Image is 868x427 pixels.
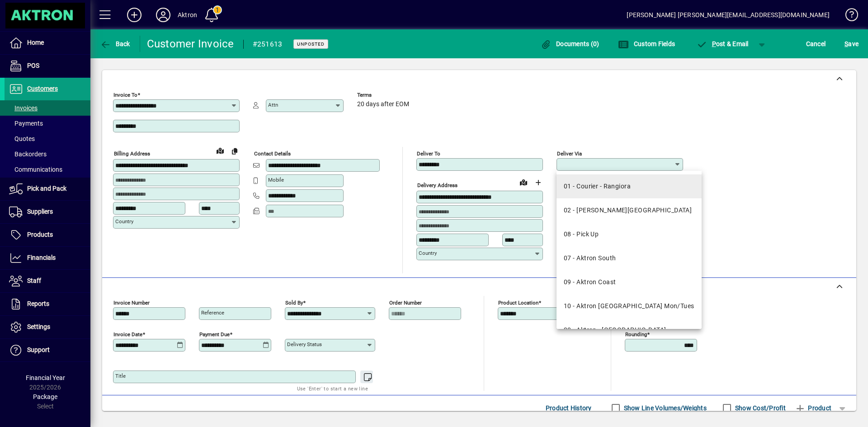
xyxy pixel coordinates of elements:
mat-label: Rounding [625,331,647,338]
mat-option: 08 - Pick Up [557,222,702,246]
mat-label: Invoice number [113,300,150,306]
span: Customers [27,85,58,92]
a: Communications [5,162,90,177]
div: 07 - Aktron South [564,253,616,263]
span: ost & Email [696,40,749,47]
span: POS [27,62,39,69]
span: Custom Fields [618,40,675,47]
a: Payments [5,116,90,131]
span: Cancel [806,37,826,51]
span: Financial Year [26,374,65,381]
label: Show Cost/Profit [733,404,786,413]
button: Post & Email [692,36,753,52]
button: Documents (0) [538,36,602,52]
span: 20 days after EOM [357,101,409,108]
a: Backorders [5,146,90,162]
a: Home [5,32,90,54]
a: Reports [5,293,90,315]
app-page-header-button: Back [90,36,140,52]
label: Show Line Volumes/Weights [622,404,707,413]
div: 02 - [PERSON_NAME][GEOGRAPHIC_DATA] [564,206,692,215]
span: Communications [9,166,62,173]
a: POS [5,55,90,77]
mat-option: 01 - Courier - Rangiora [557,174,702,198]
a: Suppliers [5,201,90,223]
a: View on map [516,175,531,189]
a: View on map [213,143,227,158]
div: 09 - Aktron Coast [564,277,616,287]
mat-label: Country [419,250,437,256]
span: ave [844,37,859,51]
button: Choose address [531,175,545,190]
span: Package [33,393,57,400]
a: Support [5,339,90,361]
span: Reports [27,300,49,307]
div: 20 - Aktron - [GEOGRAPHIC_DATA] [564,325,666,335]
button: Product History [542,400,595,416]
mat-option: 07 - Aktron South [557,246,702,270]
button: Custom Fields [616,36,677,52]
span: Support [27,346,50,353]
a: Pick and Pack [5,178,90,200]
mat-option: 20 - Aktron - Auckland [557,318,702,342]
div: #251613 [253,37,283,52]
span: Back [100,40,130,47]
span: Quotes [9,135,35,142]
mat-label: Mobile [268,177,284,183]
span: Pick and Pack [27,185,66,192]
mat-label: Product location [498,300,538,306]
span: Financials [27,254,56,261]
div: 10 - Aktron [GEOGRAPHIC_DATA] Mon/Tues [564,301,694,311]
button: Copy to Delivery address [227,144,242,158]
div: [PERSON_NAME] [PERSON_NAME][EMAIL_ADDRESS][DOMAIN_NAME] [627,8,830,22]
span: Products [27,231,53,238]
mat-label: Invoice To [113,92,137,98]
span: Terms [357,92,411,98]
a: Products [5,224,90,246]
span: Product [795,401,831,415]
span: Unposted [297,41,325,47]
mat-label: Reference [201,310,224,316]
span: Home [27,39,44,46]
mat-label: Sold by [285,300,303,306]
mat-option: 10 - Aktron North Island Mon/Tues [557,294,702,318]
mat-hint: Use 'Enter' to start a new line [297,383,368,394]
span: Invoices [9,104,38,112]
span: Documents (0) [541,40,599,47]
div: 08 - Pick Up [564,230,599,239]
a: Quotes [5,131,90,146]
button: Back [98,36,132,52]
span: Suppliers [27,208,53,215]
span: P [712,40,716,47]
span: Backorders [9,150,47,158]
span: Settings [27,323,50,330]
mat-label: Order number [389,300,422,306]
span: Payments [9,120,43,127]
button: Profile [149,7,178,23]
a: Knowledge Base [839,2,857,31]
button: Add [120,7,149,23]
a: Financials [5,247,90,269]
mat-option: 09 - Aktron Coast [557,270,702,294]
mat-label: Invoice date [113,331,142,338]
mat-option: 02 - Courier - Hamilton [557,198,702,222]
mat-label: Payment due [199,331,230,338]
div: Aktron [178,8,197,22]
button: Cancel [804,36,828,52]
div: Customer Invoice [147,37,234,51]
span: S [844,40,848,47]
a: Invoices [5,100,90,116]
div: 01 - Courier - Rangiora [564,182,631,191]
span: Product History [546,401,592,415]
mat-label: Deliver To [417,150,440,157]
mat-label: Attn [268,102,278,108]
mat-label: Delivery status [287,341,322,347]
mat-label: Country [115,218,133,225]
span: Staff [27,277,41,284]
button: Product [790,400,836,416]
a: Staff [5,270,90,292]
mat-label: Title [115,373,126,379]
mat-label: Deliver via [557,150,582,157]
a: Settings [5,316,90,338]
button: Save [842,36,861,52]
